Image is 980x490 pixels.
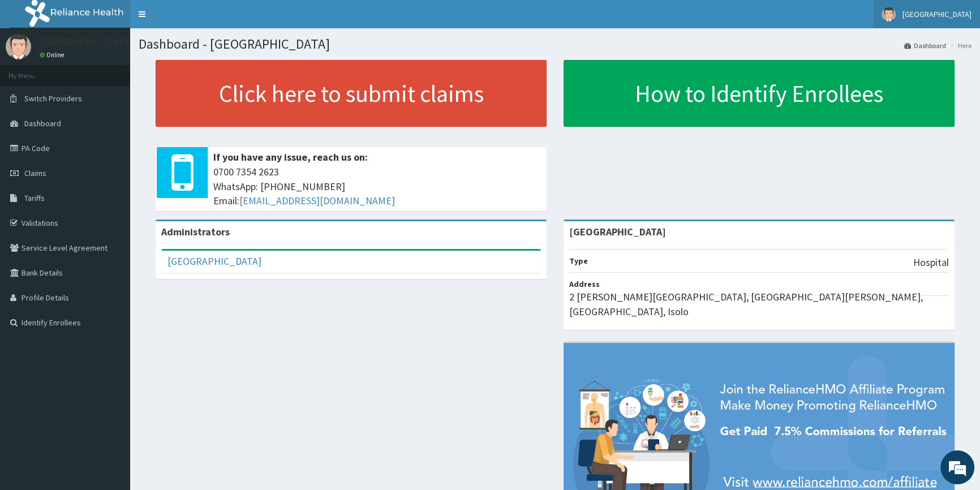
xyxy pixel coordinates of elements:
[213,165,541,208] span: 0700 7354 2623 WhatsApp: [PHONE_NUMBER] Email:
[904,41,946,50] a: Dashboard
[167,255,261,268] a: [GEOGRAPHIC_DATA]
[882,7,896,22] img: User Image
[24,93,82,104] span: Switch Providers
[569,290,949,319] p: 2 [PERSON_NAME][GEOGRAPHIC_DATA], [GEOGRAPHIC_DATA][PERSON_NAME], [GEOGRAPHIC_DATA], Isolo
[239,194,395,207] a: [EMAIL_ADDRESS][DOMAIN_NAME]
[213,151,368,164] b: If you have any issue, reach us on:
[40,37,133,47] p: [GEOGRAPHIC_DATA]
[139,37,972,51] h1: Dashboard - [GEOGRAPHIC_DATA]
[569,256,588,266] b: Type
[40,51,67,59] a: Online
[913,255,949,270] p: Hospital
[569,225,666,238] strong: [GEOGRAPHIC_DATA]
[947,41,972,50] li: Here
[902,9,972,19] span: [GEOGRAPHIC_DATA]
[156,60,547,127] a: Click here to submit claims
[24,168,46,178] span: Claims
[564,60,955,127] a: How to Identify Enrollees
[24,118,61,128] span: Dashboard
[161,225,230,238] b: Administrators
[24,193,45,203] span: Tariffs
[6,34,31,59] img: User Image
[569,279,600,289] b: Address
